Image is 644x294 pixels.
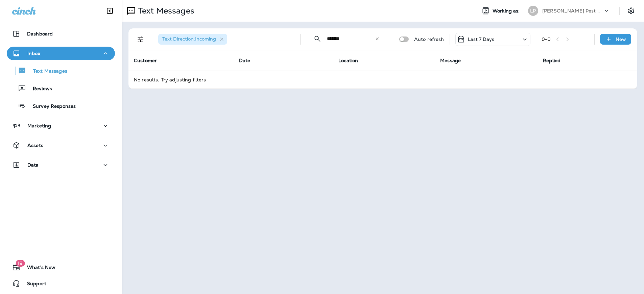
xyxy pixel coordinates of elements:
p: Data [27,162,39,168]
p: Dashboard [27,31,53,36]
span: 19 [16,260,25,267]
p: Text Messages [135,6,194,16]
button: Inbox [7,47,115,60]
p: Assets [27,143,43,148]
button: Reviews [7,81,115,95]
p: Auto refresh [414,36,444,42]
p: Marketing [27,123,51,128]
button: 19What's New [7,261,115,274]
span: Support [20,281,46,289]
span: Date [239,57,251,64]
p: Survey Responses [26,103,76,110]
p: New [616,36,626,42]
button: Collapse Sidebar [100,4,119,18]
span: Customer [134,57,157,64]
p: Last 7 Days [468,36,495,42]
span: Location [338,57,358,64]
button: Settings [625,5,637,17]
div: LP [528,6,538,16]
button: Assets [7,139,115,152]
span: Text Direction : Incoming [162,36,216,42]
span: Replied [543,57,560,64]
span: Message [440,57,461,64]
button: Dashboard [7,27,115,41]
button: Support [7,277,115,290]
button: Filters [134,32,147,46]
td: No results. Try adjusting filters [128,71,637,89]
button: Data [7,158,115,172]
span: Working as: [493,8,521,14]
div: 0 - 0 [542,36,551,42]
p: [PERSON_NAME] Pest Control [542,8,603,14]
button: Collapse Search [311,32,324,46]
p: Reviews [26,86,52,92]
p: Inbox [27,51,40,56]
p: Text Messages [26,68,67,75]
div: Text Direction:Incoming [158,34,227,45]
button: Survey Responses [7,99,115,113]
button: Marketing [7,119,115,132]
button: Text Messages [7,64,115,78]
span: What's New [20,265,55,273]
